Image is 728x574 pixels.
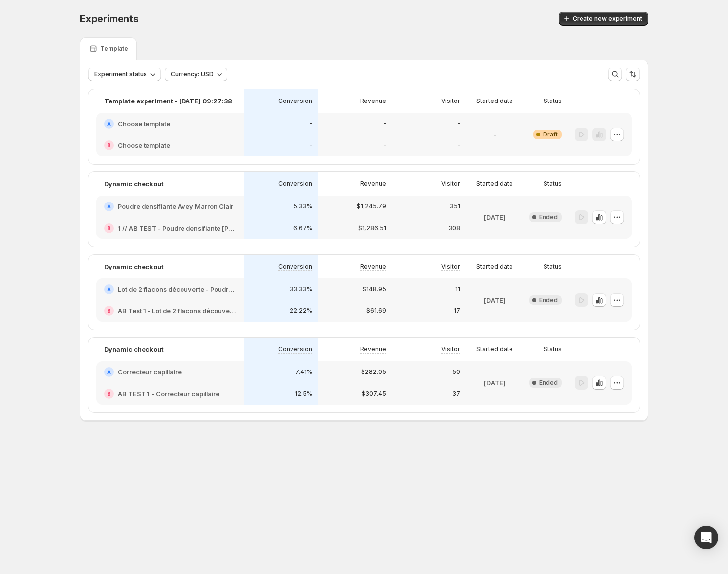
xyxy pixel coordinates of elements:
[118,306,236,316] h2: AB Test 1 - Lot de 2 flacons découverte - Poudre densifiante cheveux
[107,142,111,148] h2: B
[457,141,460,149] p: -
[293,203,312,210] p: 5.33%
[104,262,164,271] p: Dynamic checkout
[290,307,312,315] p: 22.22%
[363,285,386,293] p: $148.95
[441,180,460,188] p: Visitor
[118,202,233,211] h2: Poudre densifiante Avey Marron Clair
[357,203,386,210] p: $1,245.79
[441,263,460,270] p: Visitor
[476,345,513,353] p: Started date
[80,13,139,25] span: Experiments
[539,296,558,304] span: Ended
[626,68,640,81] button: Sort the results
[361,368,386,376] p: $282.05
[309,120,312,128] p: -
[118,367,182,377] h2: Correcteur capillaire
[454,307,460,315] p: 17
[309,141,312,149] p: -
[573,15,642,23] span: Create new experiment
[295,390,312,398] p: 12.5%
[107,121,111,127] h2: A
[360,263,386,270] p: Revenue
[544,345,562,353] p: Status
[544,97,562,105] p: Status
[88,68,161,81] button: Experiment status
[107,225,111,231] h2: B
[165,68,227,81] button: Currency: USD
[544,180,562,188] p: Status
[457,120,460,128] p: -
[441,345,460,353] p: Visitor
[278,97,312,105] p: Conversion
[539,213,558,221] span: Ended
[107,369,111,375] h2: A
[278,263,312,270] p: Conversion
[383,141,386,149] p: -
[107,308,111,314] h2: B
[360,180,386,188] p: Revenue
[290,285,312,293] p: 33.33%
[107,391,111,397] h2: B
[493,130,496,139] p: -
[100,45,128,53] p: Template
[476,97,513,105] p: Started date
[448,224,460,232] p: 308
[104,179,164,189] p: Dynamic checkout
[452,368,460,376] p: 50
[278,345,312,353] p: Conversion
[107,203,111,209] h2: A
[118,284,236,294] h2: Lot de 2 flacons découverte - Poudre densifiante cheveux
[171,70,214,78] span: Currency: USD
[360,97,386,105] p: Revenue
[450,203,460,210] p: 351
[362,390,386,398] p: $307.45
[278,180,312,188] p: Conversion
[104,96,232,106] p: Template experiment - [DATE] 09:27:38
[94,70,147,78] span: Experiment status
[107,286,111,292] h2: A
[476,263,513,270] p: Started date
[118,389,219,399] h2: AB TEST 1 - Correcteur capillaire
[544,263,562,270] p: Status
[476,180,513,188] p: Started date
[118,223,236,233] h2: 1 // AB TEST - Poudre densifiante [PERSON_NAME] [PERSON_NAME]
[694,526,718,549] div: Open Intercom Messenger
[360,345,386,353] p: Revenue
[118,140,170,150] h2: Choose template
[104,344,164,354] p: Dynamic checkout
[484,212,506,222] p: [DATE]
[293,224,312,232] p: 6.67%
[441,97,460,105] p: Visitor
[559,12,648,26] button: Create new experiment
[118,119,170,129] h2: Choose template
[484,295,506,305] p: [DATE]
[452,390,460,398] p: 37
[484,378,506,388] p: [DATE]
[455,285,460,293] p: 11
[543,131,558,138] span: Draft
[539,379,558,387] span: Ended
[383,120,386,128] p: -
[295,368,312,376] p: 7.41%
[366,307,386,315] p: $61.69
[358,224,386,232] p: $1,286.51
